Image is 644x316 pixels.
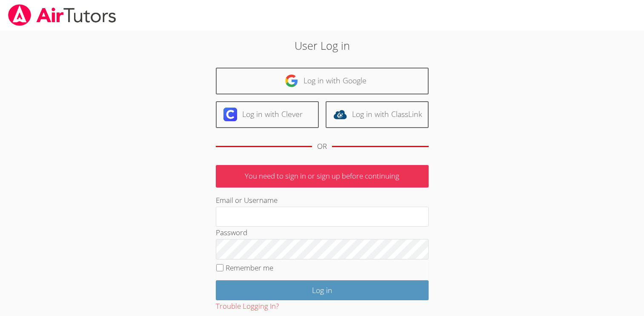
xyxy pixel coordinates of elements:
a: Log in with ClassLink [326,101,429,128]
h2: User Log in [148,37,496,54]
img: google-logo-50288ca7cdecda66e5e0955fdab243c47b7ad437acaf1139b6f446037453330a.svg [285,74,298,88]
a: Log in with Google [216,68,429,94]
img: classlink-logo-d6bb404cc1216ec64c9a2012d9dc4662098be43eaf13dc465df04b49fa7ab582.svg [333,108,347,121]
p: You need to sign in or sign up before continuing [216,165,429,188]
img: airtutors_banner-c4298cdbf04f3fff15de1276eac7730deb9818008684d7c2e4769d2f7ddbe033.png [7,4,117,26]
label: Password [216,228,247,237]
div: OR [317,140,327,153]
button: Trouble Logging In? [216,300,279,313]
label: Email or Username [216,195,278,205]
a: Log in with Clever [216,101,319,128]
img: clever-logo-6eab21bc6e7a338710f1a6ff85c0baf02591cd810cc4098c63d3a4b26e2feb20.svg [223,108,237,121]
input: Log in [216,280,429,300]
label: Remember me [226,263,273,273]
